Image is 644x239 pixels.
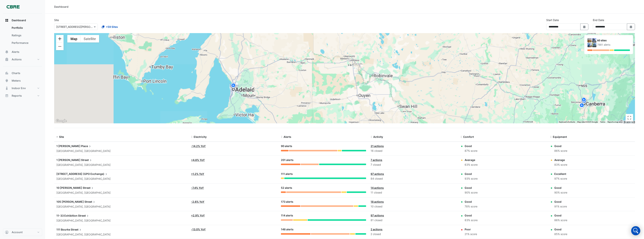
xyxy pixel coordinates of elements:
[371,232,456,236] div: 2 closed
[81,144,92,148] span: Place
[56,232,187,237] div: [GEOGRAPHIC_DATA], [GEOGRAPHIC_DATA]
[577,121,598,123] span: Map data ©2025 Google
[191,200,204,203] a: -2.6% YoY
[465,200,477,204] div: Good
[56,191,187,195] div: [GEOGRAPHIC_DATA], [GEOGRAPHIC_DATA]
[56,200,84,203] span: 105 [PERSON_NAME]
[465,144,477,148] div: Good
[546,18,559,22] label: Start Date
[194,135,207,138] span: Electricity
[54,18,59,22] label: Site
[371,218,456,222] div: 81 closed
[12,86,26,90] span: Indoor Env
[5,79,9,83] app-icon: Meters
[631,226,640,235] div: Open Intercom Messenger
[12,230,23,234] span: Account
[9,24,42,32] a: Portfolio
[554,163,567,167] div: 83% score
[465,190,478,195] div: 90% score
[54,5,68,9] div: Dashboard
[554,172,567,176] div: Excellent
[3,69,42,77] button: Charts
[3,77,42,84] button: Meters
[9,39,42,47] a: Performance
[5,58,9,61] app-icon: Actions
[554,218,567,222] div: 86% score
[592,38,596,42] img: 1 Shelley Street
[56,35,64,42] button: Zoom in
[99,24,120,30] button: +59 Sites
[465,172,478,176] div: Good
[371,228,382,231] a: 2 actions
[553,135,567,138] span: Equipment
[465,227,477,231] div: Poor
[5,18,9,22] app-icon: Dashboard
[608,121,623,123] a: Report a map error
[587,38,592,42] img: 1 Martin Place
[12,94,22,98] span: Reports
[5,86,9,90] app-icon: Indoor Env
[371,163,456,167] div: 7 closed
[629,25,633,28] fa-icon: Select Date
[371,190,456,195] div: 11 closed
[465,186,478,190] div: Good
[581,99,587,105] img: site-pin.svg
[67,35,80,42] button: Show street map
[554,200,567,204] div: Good
[83,186,94,190] span: Street
[230,83,236,89] img: site-pin.svg
[84,200,96,204] span: Street
[59,135,64,138] span: Site
[371,214,384,217] a: 97 actions
[12,18,26,22] span: Dashboard
[371,144,384,148] a: 21 actions
[3,48,42,56] button: Alerts
[81,158,93,162] span: Street
[55,118,68,123] img: Google
[3,56,42,63] button: Actions
[56,149,187,153] div: [GEOGRAPHIC_DATA], [GEOGRAPHIC_DATA]
[554,232,567,236] div: 85% score
[12,71,20,75] span: Charts
[465,163,478,167] div: 63% score
[554,144,567,148] div: Good
[106,25,118,29] span: +59 Sites
[465,158,478,162] div: Average
[56,177,187,181] div: [GEOGRAPHIC_DATA], [GEOGRAPHIC_DATA]
[554,190,567,195] div: 90% score
[281,172,366,176] div: 111 alerts
[191,158,205,162] a: +4.8% YoY
[554,158,567,162] div: Average
[9,32,42,39] a: Ratings
[56,186,82,189] span: 10 [PERSON_NAME]
[465,177,478,181] div: 93% score
[12,79,21,83] span: Meters
[465,213,478,217] div: Good
[5,3,21,11] img: Company Logo
[5,50,9,54] app-icon: Alerts
[597,43,630,47] div: 7881 alerts
[281,186,366,190] div: 52 alerts
[373,135,383,138] span: Activity
[56,163,187,167] div: [GEOGRAPHIC_DATA], [GEOGRAPHIC_DATA]
[581,97,587,104] img: site-pin.svg
[554,227,567,231] div: Good
[600,121,605,123] a: Terms (opens in new tab)
[3,84,42,92] button: Indoor Env
[465,204,477,209] div: 78% score
[90,172,108,176] span: Exchange)
[80,35,99,42] button: Show satellite imagery
[581,97,587,104] img: site-pin.svg
[55,118,68,123] a: Open this area in Google Maps (opens a new window)
[587,43,592,47] img: 10 Franklin Street (GPO Exchange)
[626,114,633,121] button: Toggle fullscreen view
[3,92,42,99] button: Reports
[284,135,291,138] span: Alerts
[56,43,64,50] button: Zoom out
[3,24,42,48] div: Dashboard
[281,200,366,204] div: 173 alerts
[371,204,456,209] div: 10 closed
[579,103,585,109] img: site-pin.svg
[191,172,204,175] a: +1.2% YoY
[371,177,456,181] div: 84 closed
